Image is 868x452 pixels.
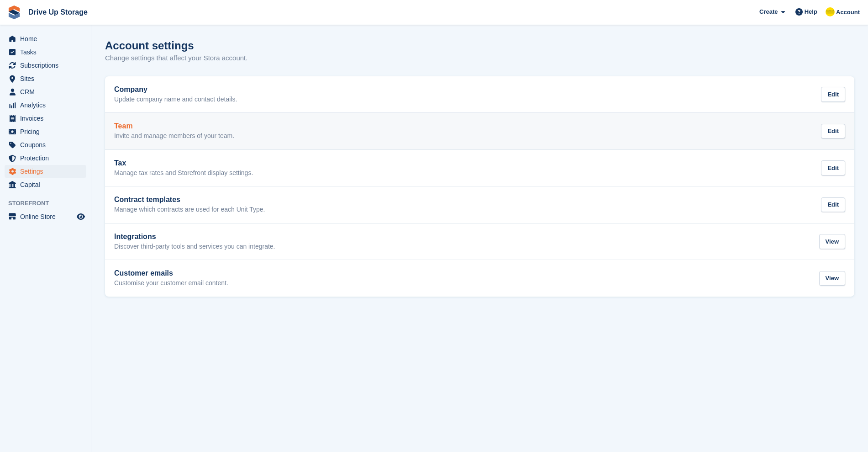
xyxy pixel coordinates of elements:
[114,122,234,130] h2: Team
[20,46,75,58] span: Tasks
[114,85,237,94] h2: Company
[114,159,253,167] h2: Tax
[5,99,86,112] a: menu
[821,197,845,213] div: Edit
[105,260,854,297] a: Customer emails Customise your customer email content. View
[114,132,234,140] p: Invite and manage members of your team.
[5,112,86,125] a: menu
[5,178,86,191] a: menu
[114,206,265,214] p: Manage which contracts are used for each Unit Type.
[105,53,247,64] p: Change settings that affect your Stora account.
[20,165,75,178] span: Settings
[114,279,228,287] p: Customise your customer email content.
[105,186,854,223] a: Contract templates Manage which contracts are used for each Unit Type. Edit
[20,85,75,98] span: CRM
[20,138,75,151] span: Coupons
[114,233,275,241] h2: Integrations
[114,196,265,204] h2: Contract templates
[759,7,778,16] span: Create
[819,234,845,249] div: View
[8,199,91,208] span: Storefront
[819,271,845,286] div: View
[20,210,75,223] span: Online Store
[105,76,854,113] a: Company Update company name and contact details. Edit
[25,5,91,20] a: Drive Up Storage
[821,160,845,175] div: Edit
[105,113,854,149] a: Team Invite and manage members of your team. Edit
[105,39,194,52] h1: Account settings
[7,5,21,19] img: stora-icon-8386f47178a22dfd0bd8f6a31ec36ba5ce8667c1dd55bd0f319d3a0aa187defe.svg
[20,99,75,112] span: Analytics
[5,72,86,85] a: menu
[20,59,75,72] span: Subscriptions
[114,169,253,177] p: Manage tax rates and Storefront display settings.
[20,72,75,85] span: Sites
[20,112,75,125] span: Invoices
[5,138,86,151] a: menu
[105,223,854,260] a: Integrations Discover third-party tools and services you can integrate. View
[5,59,86,72] a: menu
[20,152,75,165] span: Protection
[114,269,228,277] h2: Customer emails
[5,152,86,165] a: menu
[5,85,86,98] a: menu
[20,178,75,191] span: Capital
[836,8,860,17] span: Account
[5,32,86,45] a: menu
[805,7,817,16] span: Help
[821,87,845,102] div: Edit
[20,32,75,45] span: Home
[114,96,237,104] p: Update company name and contact details.
[5,165,86,178] a: menu
[821,124,845,139] div: Edit
[20,125,75,138] span: Pricing
[105,150,854,186] a: Tax Manage tax rates and Storefront display settings. Edit
[114,243,275,251] p: Discover third-party tools and services you can integrate.
[75,211,86,222] a: Preview store
[826,7,835,16] img: Crispin Vitoria
[5,210,86,223] a: menu
[5,125,86,138] a: menu
[5,46,86,58] a: menu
